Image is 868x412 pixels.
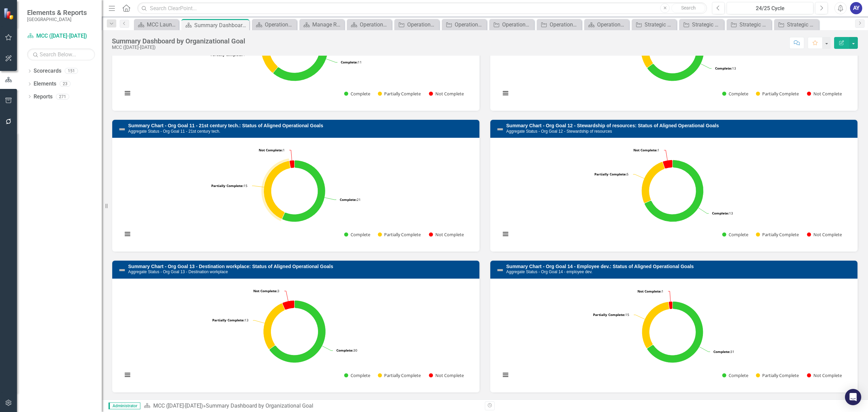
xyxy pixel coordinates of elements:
[496,125,504,133] img: Not Defined
[27,49,95,60] input: Search Below...
[351,372,370,378] text: Complete
[119,143,473,245] div: Chart. Highcharts interactive chart.
[645,20,675,29] div: Strategic Theme IV: Elevate student, employee and community engagement
[211,183,243,188] tspan: Partially Complete:
[715,66,736,71] text: 13
[396,20,437,29] a: Operational Goal Report - Perspective D
[429,373,464,378] button: Show Not Complete
[756,373,800,378] button: Show Partially Complete
[212,318,244,322] tspan: Partially Complete:
[762,91,799,97] text: Partially Complete
[722,91,748,97] button: Show Complete
[429,91,464,97] button: Show Not Complete
[282,300,295,310] path: Not Complete, 3.
[194,21,248,30] div: Summary Dashboard by Organizational Goal
[27,8,87,17] span: Elements & Reports
[344,91,370,97] button: Show Complete
[336,348,353,353] tspan: Complete:
[645,160,704,222] path: Complete, 13.
[729,91,748,97] text: Complete
[597,20,627,29] div: Operational Goal List by Theme
[435,372,464,378] text: Not Complete
[594,172,629,176] text: 5
[119,284,473,386] div: Chart. Highcharts interactive chart.
[739,20,770,29] div: Strategic Theme II: Evolve for maximum impact on education & workforce
[136,20,177,29] a: MCC Launch Page
[128,264,333,269] a: Summary Chart - Org Goal 13 - Destination workplace: Status of Aligned Operational Goals
[491,20,532,29] a: Operational Goal Report - Perspective B
[123,229,132,239] button: View chart menu, Chart
[212,318,249,322] text: 13
[756,232,800,238] button: Show Partially Complete
[722,373,748,378] button: Show Complete
[265,20,295,29] div: Operational Goal List by Organizational Goal
[112,37,245,45] div: Summary Dashboard by Organizational Goal
[727,2,813,14] button: 24/25 Cycle
[153,402,203,409] a: MCC ([DATE]-[DATE])
[722,232,748,238] button: Show Complete
[633,148,657,152] tspan: Not Complete:
[762,231,799,238] text: Partially Complete
[351,231,370,238] text: Complete
[119,143,470,245] svg: Interactive chart
[340,197,357,202] tspan: Complete:
[34,67,61,75] a: Scorecards
[501,89,510,98] button: View chart menu, Chart
[593,312,625,317] tspan: Partially Complete:
[713,349,730,354] tspan: Complete:
[729,4,811,13] div: 24/25 Cycle
[506,264,694,269] a: Summary Chart - Org Goal 14 - Employee dev.: Status of Aligned Operational Goals
[594,172,627,176] tspan: Partially Complete:
[344,373,370,378] button: Show Complete
[807,232,842,238] button: Show Not Complete
[378,232,421,238] button: Show Partially Complete
[593,312,629,317] text: 15
[850,2,862,14] button: AY
[65,68,78,74] div: 151
[502,20,532,29] div: Operational Goal Report - Perspective B
[349,20,390,29] a: Operational Goal List by Perspective
[506,123,719,128] a: Summary Chart - Org Goal 12 - Stewardship of resources: Status of Aligned Operational Goals
[712,211,733,216] text: 13
[253,288,277,293] tspan: Not Complete:
[845,389,861,405] div: Open Intercom Messenger
[118,266,126,274] img: Not Defined
[290,160,295,168] path: Not Complete, 1.
[108,402,140,409] span: Administrator
[119,284,470,386] svg: Interactive chart
[123,89,132,98] button: View chart menu, Chart
[671,3,705,13] button: Search
[692,20,722,29] div: Strategic Theme III: Embrace all
[259,148,285,152] text: 1
[681,5,696,11] span: Search
[728,20,770,29] a: Strategic Theme II: Evolve for maximum impact on education & workforce
[384,91,421,97] text: Partially Complete
[776,20,817,29] a: Strategic Theme I: Emerge as a first choice
[344,232,370,238] button: Show Complete
[435,91,464,97] text: Not Complete
[429,232,464,238] button: Show Not Complete
[254,20,295,29] a: Operational Goal List by Organizational Goal
[435,231,464,238] text: Not Complete
[301,20,342,29] a: Manage Reports
[147,20,177,29] div: MCC Launch Page
[637,289,662,294] tspan: Not Complete:
[762,372,799,378] text: Partially Complete
[538,20,580,29] a: Operational Goal Report - Perspective A
[3,7,16,20] img: ClearPoint Strategy
[206,402,313,409] div: Summary Dashboard by Organizational Goal
[340,197,361,202] text: 21
[669,301,673,309] path: Not Complete, 1.
[756,91,800,97] button: Show Partially Complete
[211,183,248,188] text: 15
[312,20,342,29] div: Manage Reports
[34,93,53,101] a: Reports
[637,289,664,294] text: 1
[137,2,707,14] input: Search ClearPoint...
[813,91,842,97] text: Not Complete
[813,372,842,378] text: Not Complete
[813,231,842,238] text: Not Complete
[128,129,220,134] small: Aggregate Status - Org Goal 11 - 21st century tech.
[729,372,748,378] text: Complete
[497,284,851,386] div: Chart. Highcharts interactive chart.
